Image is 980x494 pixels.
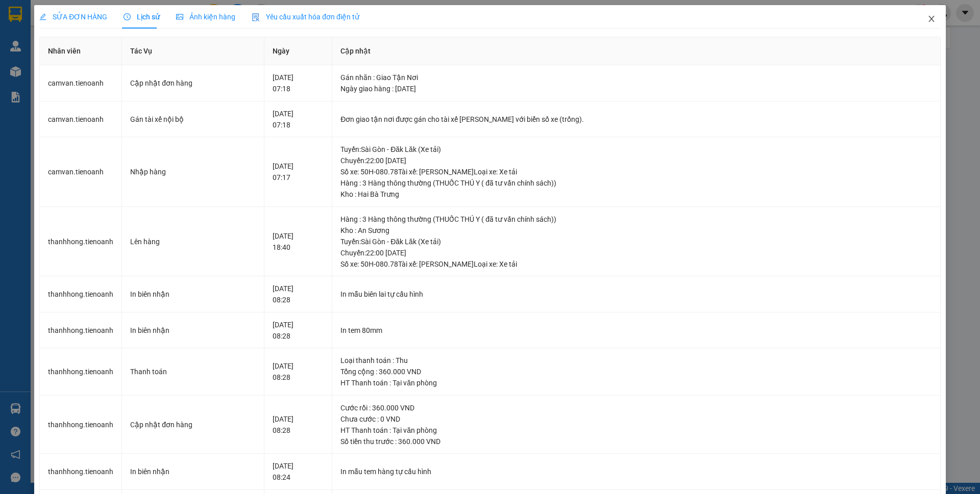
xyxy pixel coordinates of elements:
[273,319,324,342] div: [DATE] 08:28
[273,360,324,383] div: [DATE] 08:28
[340,144,932,177] div: Tuyến : Sài Gòn - Đăk Lăk (Xe tải) Chuyến: 22:00 [DATE] Số xe: 50H-080.78 Tài xế: [PERSON_NAME] L...
[340,413,932,425] div: Chưa cước : 0 VND
[332,37,941,65] th: Cập nhật
[124,13,131,20] span: clock-circle
[39,13,46,20] span: edit
[40,17,142,23] strong: NHẬN HÀNG NHANH - GIAO TỐC HÀNH
[130,289,256,300] div: In biên nhận
[340,214,932,225] div: Hàng : 3 Hàng thông thường (THUỐC THÚ Y ( đã tư vấn chính sách))
[122,37,264,65] th: Tác Vụ
[340,425,932,436] div: HT Thanh toán : Tại văn phòng
[78,51,145,57] span: ĐC: 266 Đồng Đen, P10, Q TB
[340,402,932,413] div: Cước rồi : 360.000 VND
[40,454,122,490] td: thanhhong.tienoanh
[340,177,932,189] div: Hàng : 3 Hàng thông thường (THUỐC THÚ Y ( đã tư vấn chính sách))
[4,7,30,32] img: logo
[340,366,932,377] div: Tổng cộng : 360.000 VND
[176,13,183,20] span: picture
[273,230,324,253] div: [DATE] 18:40
[176,13,235,21] span: Ảnh kiện hàng
[273,283,324,305] div: [DATE] 08:28
[340,236,932,270] div: Tuyến : Sài Gòn - Đăk Lăk (Xe tải) Chuyến: 22:00 [DATE] Số xe: 50H-080.78 Tài xế: [PERSON_NAME] L...
[39,6,144,15] span: CTY TNHH DLVT TIẾN OANH
[4,39,47,44] span: VP Gửi: Hòa Thắng
[130,77,256,89] div: Cập nhật đơn hàng
[40,37,122,65] th: Nhân viên
[40,396,122,454] td: thanhhong.tienoanh
[124,13,160,21] span: Lịch sử
[40,348,122,396] td: thanhhong.tienoanh
[340,189,932,200] div: Kho : Hai Bà Trưng
[340,225,932,236] div: Kho : An Sương
[130,114,256,125] div: Gán tài xế nội bộ
[340,83,932,94] div: Ngày giao hàng : [DATE]
[130,419,256,430] div: Cập nhật đơn hàng
[273,72,324,94] div: [DATE] 07:18
[264,37,332,65] th: Ngày
[273,460,324,483] div: [DATE] 08:24
[340,355,932,366] div: Loại thanh toán : Thu
[252,13,260,21] img: icon
[39,13,107,21] span: SỬA ĐƠN HÀNG
[69,25,113,33] strong: 1900 633 614
[22,70,132,78] span: ----------------------------------------------
[340,289,932,300] div: In mẫu biên lai tự cấu hình
[130,466,256,477] div: In biên nhận
[340,436,932,447] div: Số tiền thu trước : 360.000 VND
[130,236,256,247] div: Lên hàng
[40,101,122,138] td: camvan.tienoanh
[252,13,359,21] span: Yêu cầu xuất hóa đơn điện tử
[40,207,122,277] td: thanhhong.tienoanh
[273,108,324,131] div: [DATE] 07:18
[927,15,936,23] span: close
[40,65,122,101] td: camvan.tienoanh
[40,276,122,313] td: thanhhong.tienoanh
[78,61,116,66] span: ĐT: 0935 882 082
[130,325,256,336] div: In biên nhận
[340,72,932,83] div: Gán nhãn : Giao Tận Nơi
[130,366,256,377] div: Thanh toán
[340,325,932,336] div: In tem 80mm
[340,466,932,477] div: In mẫu tem hàng tự cấu hình
[40,137,122,207] td: camvan.tienoanh
[273,161,324,183] div: [DATE] 07:17
[78,37,129,47] span: VP Nhận: [GEOGRAPHIC_DATA]
[917,5,946,34] button: Close
[4,61,41,66] span: ĐT:0905 033 606
[340,114,932,125] div: Đơn giao tận nơi được gán cho tài xế [PERSON_NAME] với biển số xe (trống).
[4,48,69,59] span: ĐC: 77 [PERSON_NAME], Xã HT
[273,413,324,436] div: [DATE] 08:28
[40,313,122,349] td: thanhhong.tienoanh
[340,377,932,388] div: HT Thanh toán : Tại văn phòng
[130,166,256,177] div: Nhập hàng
